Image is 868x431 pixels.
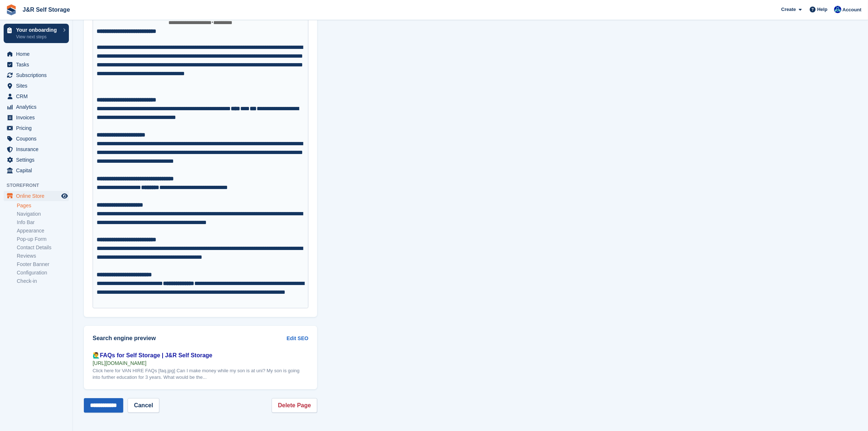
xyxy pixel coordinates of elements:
a: Pages [17,202,69,209]
span: Settings [16,155,60,165]
span: Home [16,49,60,59]
span: Sites [16,81,60,91]
a: Delete Page [272,398,317,413]
a: Your onboarding View next steps [4,24,69,43]
span: Capital [16,165,60,176]
a: Appearance [17,227,69,234]
span: Coupons [16,134,60,144]
a: menu [4,191,69,201]
span: Pricing [16,123,60,133]
div: Click here for VAN HIRE FAQs [faq.jpg] Can I make money while my son is at uni? My son is going i... [93,367,308,381]
a: menu [4,59,69,70]
a: Check-in [17,278,69,285]
span: Invoices [16,112,60,123]
a: J&R Self Storage [20,4,73,16]
a: menu [4,112,69,123]
a: Cancel [128,398,159,413]
div: 🙋‍♂️FAQs for Self Storage | J&R Self Storage [93,351,308,360]
img: stora-icon-8386f47178a22dfd0bd8f6a31ec36ba5ce8667c1dd55bd0f319d3a0aa187defe.svg [6,4,17,15]
span: Account [842,6,861,14]
a: Footer Banner [17,261,69,268]
a: Info Bar [17,219,69,226]
span: CRM [16,91,60,101]
a: menu [4,91,69,101]
span: Tasks [16,59,60,70]
span: Insurance [16,144,60,154]
span: Create [781,6,796,13]
a: Configuration [17,269,69,276]
a: menu [4,123,69,133]
a: Edit SEO [287,335,308,342]
div: [URL][DOMAIN_NAME] [93,360,308,366]
a: menu [4,134,69,144]
img: Steve Revell [834,6,841,13]
a: menu [4,165,69,176]
span: Online Store [16,191,60,201]
a: Preview store [60,192,69,200]
a: menu [4,49,69,59]
h2: Search engine preview [93,335,287,342]
span: Help [817,6,828,13]
a: menu [4,81,69,91]
span: Storefront [7,182,73,189]
a: Navigation [17,211,69,218]
span: Analytics [16,102,60,112]
a: menu [4,155,69,165]
p: View next steps [16,34,59,40]
a: menu [4,144,69,154]
p: Your onboarding [16,27,59,32]
span: Subscriptions [16,70,60,80]
a: Contact Details [17,244,69,251]
a: menu [4,102,69,112]
a: menu [4,70,69,80]
a: Pop-up Form [17,236,69,243]
a: Reviews [17,253,69,259]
